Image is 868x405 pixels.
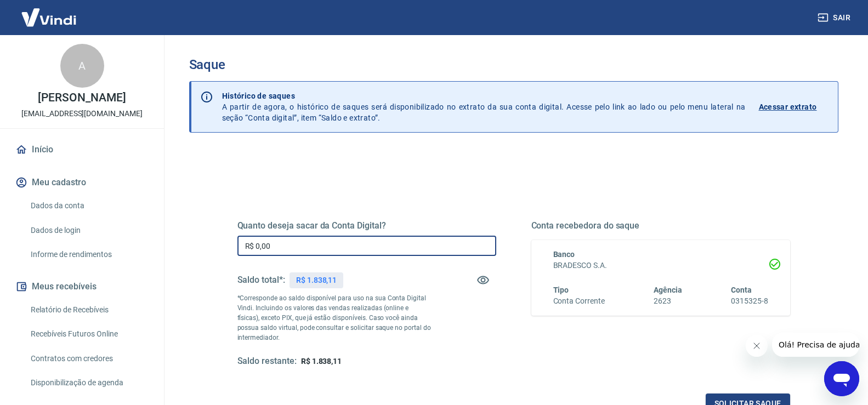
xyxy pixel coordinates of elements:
button: Sair [815,8,855,28]
a: Disponibilização de agenda [26,372,151,394]
a: Recebíveis Futuros Online [26,323,151,345]
h5: Saldo total*: [237,275,285,286]
p: Histórico de saques [222,90,746,101]
p: R$ 1.838,11 [296,275,337,286]
div: A [60,44,104,88]
p: [EMAIL_ADDRESS][DOMAIN_NAME] [21,108,143,119]
iframe: Fechar mensagem [746,335,768,357]
a: Início [13,138,151,162]
button: Meu cadastro [13,170,151,195]
h6: BRADESCO S.A. [553,260,768,271]
a: Informe de rendimentos [26,243,151,266]
p: A partir de agora, o histórico de saques será disponibilizado no extrato da sua conta digital. Ac... [222,90,746,123]
h5: Saldo restante: [237,356,297,367]
span: Conta [731,286,752,294]
span: Olá! Precisa de ajuda? [7,8,92,16]
a: Relatório de Recebíveis [26,299,151,321]
img: Vindi [13,1,84,34]
a: Dados da conta [26,195,151,217]
span: Banco [553,250,575,259]
p: Acessar extrato [759,101,817,112]
h6: 2623 [654,295,682,307]
p: *Corresponde ao saldo disponível para uso na sua Conta Digital Vindi. Incluindo os valores das ve... [237,293,432,343]
p: [PERSON_NAME] [38,92,126,104]
button: Meus recebíveis [13,275,151,299]
h5: Conta recebedora do saque [531,220,790,231]
h3: Saque [189,57,838,72]
span: Agência [654,286,682,294]
a: Contratos com credores [26,347,151,370]
iframe: Botão para abrir a janela de mensagens [824,361,859,396]
a: Dados de login [26,219,151,242]
span: Tipo [553,286,569,294]
span: R$ 1.838,11 [301,357,342,366]
a: Acessar extrato [759,90,829,123]
h5: Quanto deseja sacar da Conta Digital? [237,220,496,231]
h6: Conta Corrente [553,295,605,307]
iframe: Mensagem da empresa [772,333,859,357]
h6: 0315325-8 [731,295,768,307]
